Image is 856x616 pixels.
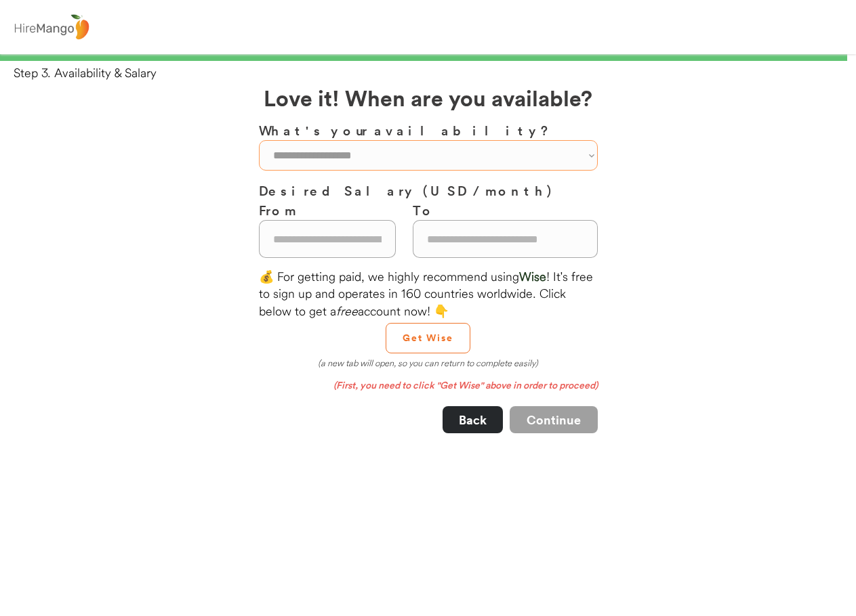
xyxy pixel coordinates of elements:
h3: From [259,200,396,220]
em: (First, you need to click "Get Wise" above in order to proceed) [333,378,598,392]
h2: Love it! When are you available? [264,81,592,114]
em: free [336,303,358,319]
h3: Desired Salary (USD / month) [259,181,598,200]
div: 99% [3,54,853,61]
div: Step 3. Availability & Salary [14,64,856,81]
h3: To [413,200,598,220]
button: Back [443,406,503,433]
button: Get Wise [386,323,470,353]
img: logo%20-%20hiremango%20gray.png [10,12,93,43]
h3: What's your availability? [259,120,598,140]
div: 💰 For getting paid, we highly recommend using ! It's free to sign up and operates in 160 countrie... [259,268,598,320]
button: Continue [510,406,598,433]
em: (a new tab will open, so you can return to complete easily) [318,357,538,368]
font: Wise [519,269,546,284]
